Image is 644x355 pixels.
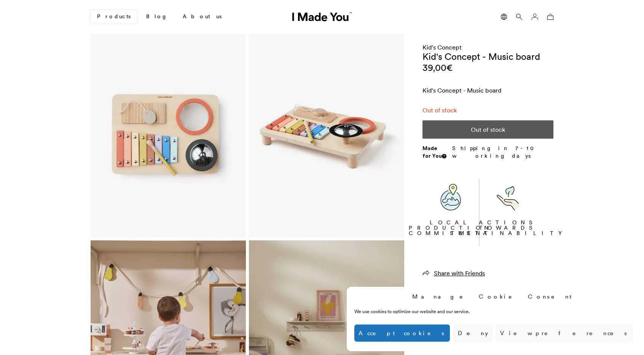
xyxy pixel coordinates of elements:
span: Share with Friends [434,269,485,277]
div: Manage Cookie Consent [412,293,575,301]
strong: Made for You [422,145,446,159]
a: Kid's Concept [422,43,462,51]
button: Deny [454,325,492,342]
a: About us [177,10,228,23]
bdi: 39,00 [422,62,453,74]
a: Share with Friends [422,269,485,277]
button: View preferences [496,325,633,342]
h1: Kid's Concept - Music board [422,51,540,62]
div: Kid's Concept - Music board [422,86,553,95]
span: € [446,62,453,74]
a: Blog [140,10,174,23]
p: ACTIONS TOWARDS SUSTAINABILITY [450,220,567,236]
a: Products [91,10,137,24]
p: LOCAL PRODUCTION COMMITMENT [409,220,493,236]
p: Shipping in 7-10 working days [452,145,553,160]
span: Out of stock [422,106,457,114]
button: Accept cookies [354,325,450,342]
div: We use cookies to optimize our website and our service. [354,308,520,315]
img: Info sign [443,155,445,158]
